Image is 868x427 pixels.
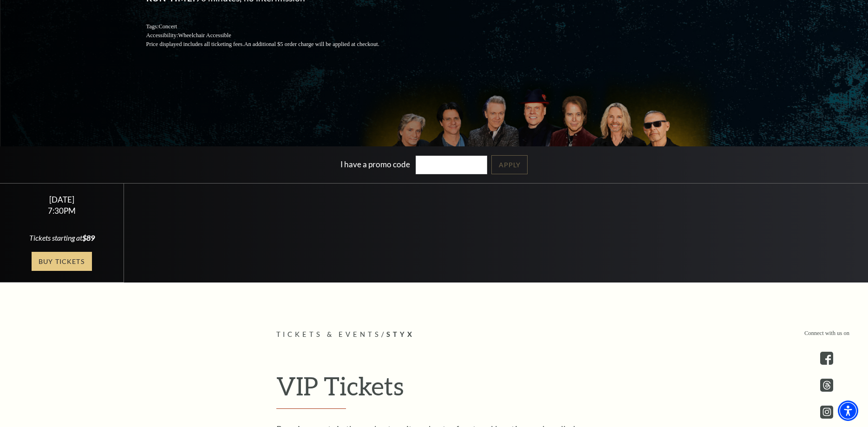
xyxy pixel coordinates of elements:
[11,233,113,243] div: Tickets starting at
[32,252,92,271] a: Buy Tickets
[340,159,410,169] label: I have a promo code
[276,329,592,341] p: /
[146,31,402,40] p: Accessibility:
[146,40,402,49] p: Price displayed includes all ticketing fees.
[838,401,858,421] div: Accessibility Menu
[804,329,849,338] p: Connect with us on
[276,371,592,409] h2: VIP Tickets
[11,195,113,204] div: [DATE]
[244,41,379,47] span: An additional $5 order charge will be applied at checkout.
[178,32,231,39] span: Wheelchair Accessible
[11,207,113,215] div: 7:30PM
[146,22,402,31] p: Tags:
[276,330,382,338] span: Tickets & Events
[386,330,415,338] span: Styx
[82,233,95,242] span: $89
[158,23,177,30] span: Concert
